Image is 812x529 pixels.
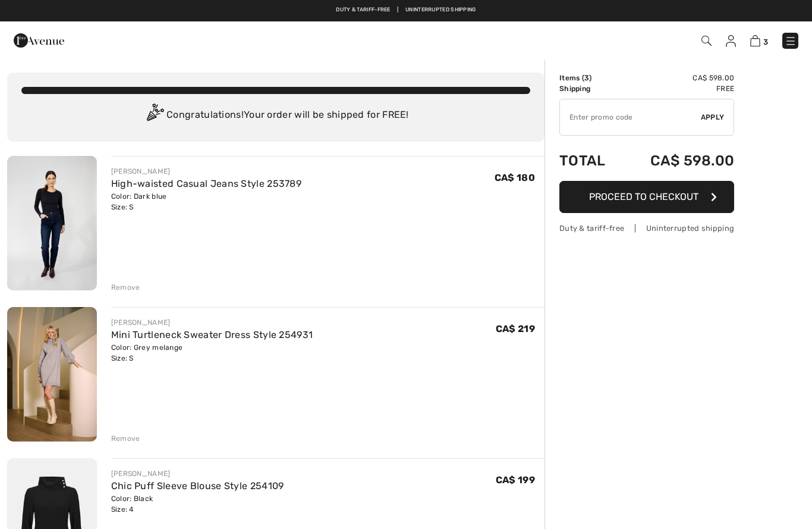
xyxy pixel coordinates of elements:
span: 3 [584,74,589,82]
span: Proceed to Checkout [589,191,698,202]
div: [PERSON_NAME] [111,317,313,328]
td: Total [559,140,621,181]
span: CA$ 180 [495,172,535,183]
a: 1ère Avenue [14,34,64,45]
img: Shopping Bag [750,35,760,46]
div: Remove [111,282,140,293]
div: Congratulations! Your order will be shipped for FREE! [21,104,530,127]
span: 3 [763,37,768,46]
div: Color: Grey melange Size: S [111,342,313,364]
img: Mini Turtleneck Sweater Dress Style 254931 [7,307,97,442]
img: Menu [785,35,797,47]
a: Chic Puff Sleeve Blouse Style 254109 [111,480,284,492]
img: My Info [726,35,736,47]
span: Apply [701,112,725,123]
td: Free [621,83,734,94]
a: High-waisted Casual Jeans Style 253789 [111,178,301,189]
div: Duty & tariff-free | Uninterrupted shipping [559,223,734,234]
img: High-waisted Casual Jeans Style 253789 [7,156,97,290]
div: Remove [111,433,140,444]
img: Congratulation2.svg [143,104,166,127]
td: Items ( ) [559,73,621,83]
span: CA$ 219 [496,323,535,334]
input: Promo code [560,99,701,135]
div: Color: Dark blue Size: S [111,191,301,212]
img: Search [701,36,712,46]
div: Color: Black Size: 4 [111,493,284,515]
td: CA$ 598.00 [621,140,734,181]
div: [PERSON_NAME] [111,468,284,479]
button: Proceed to Checkout [559,181,734,213]
div: [PERSON_NAME] [111,166,301,177]
td: Shipping [559,83,621,94]
span: CA$ 199 [496,474,535,486]
a: Mini Turtleneck Sweater Dress Style 254931 [111,329,313,340]
a: 3 [750,33,768,48]
td: CA$ 598.00 [621,73,734,83]
img: 1ère Avenue [14,29,64,52]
